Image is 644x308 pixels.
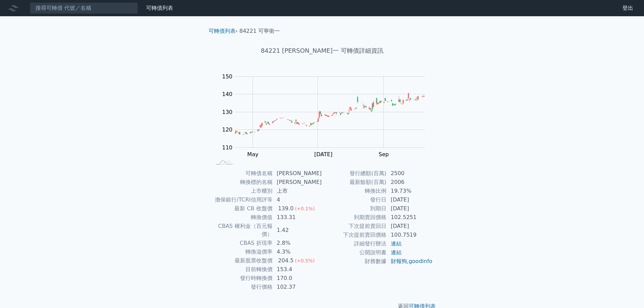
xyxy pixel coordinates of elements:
tspan: 130 [222,109,233,115]
td: 轉換比例 [322,187,387,195]
td: 轉換溢價率 [211,247,273,256]
li: 84221 可寧衛一 [239,27,280,35]
td: 4 [273,195,322,204]
td: 到期賣回價格 [322,213,387,222]
tspan: 120 [222,126,233,133]
td: 最新餘額(百萬) [322,178,387,187]
td: 發行時轉換價 [211,274,273,283]
td: 詳細發行辦法 [322,239,387,248]
a: 連結 [391,240,402,247]
td: 發行日 [322,195,387,204]
a: 登出 [617,3,639,14]
td: 最新股票收盤價 [211,256,273,265]
td: 公開說明書 [322,248,387,257]
td: 153.4 [273,265,322,274]
td: CBAS 折現率 [211,239,273,247]
tspan: 110 [222,144,233,151]
td: 100.7519 [387,231,433,239]
td: 19.73% [387,187,433,195]
td: [PERSON_NAME] [273,169,322,178]
g: Chart [219,73,435,158]
td: 下次提前賣回價格 [322,231,387,239]
td: 2006 [387,178,433,187]
td: 170.0 [273,274,322,283]
td: 上市 [273,187,322,195]
td: 上市櫃別 [211,187,273,195]
td: 102.5251 [387,213,433,222]
td: 可轉債名稱 [211,169,273,178]
span: (+0.1%) [295,206,314,211]
tspan: Sep [379,151,389,158]
li: › [209,27,238,35]
div: 204.5 [277,257,295,265]
td: [DATE] [387,222,433,231]
td: 2.8% [273,239,322,247]
td: 目前轉換價 [211,265,273,274]
td: 下次提前賣回日 [322,222,387,231]
td: 133.31 [273,213,322,222]
tspan: 140 [222,91,233,97]
span: (+0.5%) [295,258,314,263]
div: 139.0 [277,205,295,213]
input: 搜尋可轉債 代號／名稱 [30,2,138,14]
td: CBAS 權利金（百元報價） [211,222,273,239]
td: 到期日 [322,204,387,213]
td: 發行價格 [211,283,273,291]
td: [DATE] [387,195,433,204]
a: 連結 [391,249,402,256]
td: [DATE] [387,204,433,213]
h1: 84221 [PERSON_NAME]一 可轉債詳細資訊 [203,46,441,55]
a: 財報狗 [391,258,407,264]
a: goodinfo [409,258,432,264]
td: 財務數據 [322,257,387,266]
a: 可轉債列表 [146,5,173,11]
td: 轉換標的名稱 [211,178,273,187]
td: 1.42 [273,222,322,239]
tspan: May [247,151,258,158]
td: [PERSON_NAME] [273,178,322,187]
tspan: 150 [222,73,233,80]
a: 可轉債列表 [209,28,236,34]
td: 2500 [387,169,433,178]
td: 擔保銀行/TCRI信用評等 [211,195,273,204]
td: 轉換價值 [211,213,273,222]
td: 最新 CB 收盤價 [211,204,273,213]
td: 102.37 [273,283,322,291]
td: 發行總額(百萬) [322,169,387,178]
tspan: [DATE] [314,151,332,158]
td: 4.3% [273,247,322,256]
td: , [387,257,433,266]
